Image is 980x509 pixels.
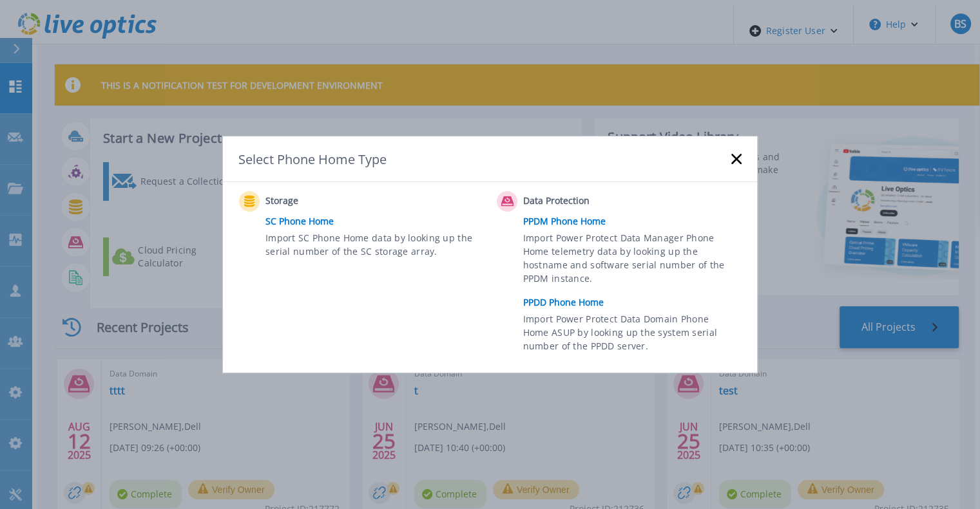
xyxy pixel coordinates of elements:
[523,293,748,312] a: PPDD Phone Home
[523,312,738,356] span: Import Power Protect Data Domain Phone Home ASUP by looking up the system serial number of the PP...
[238,151,388,168] div: Select Phone Home Type
[523,194,651,209] span: Data Protection
[265,231,480,261] span: Import SC Phone Home data by looking up the serial number of the SC storage array.
[523,231,738,290] span: Import Power Protect Data Manager Phone Home telemetry data by looking up the hostname and softwa...
[265,194,394,209] span: Storage
[523,212,748,231] a: PPDM Phone Home
[265,212,490,231] a: SC Phone Home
